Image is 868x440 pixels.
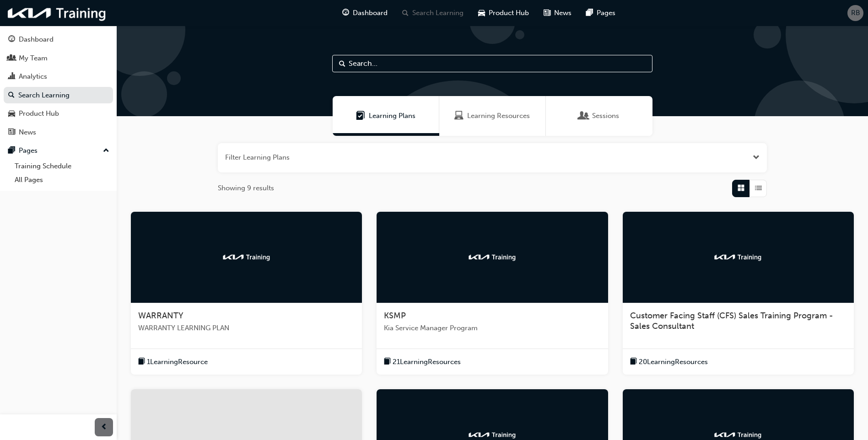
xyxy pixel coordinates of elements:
span: WARRANTY LEARNING PLAN [138,323,355,333]
img: kia-training [221,252,272,262]
div: Dashboard [19,34,54,45]
span: RB [851,8,860,18]
a: Learning ResourcesLearning Resources [439,96,546,136]
span: 21 Learning Resources [393,357,461,367]
a: kia-trainingCustomer Facing Staff (CFS) Sales Training Program - Sales Consultantbook-icon20Learn... [623,212,854,375]
a: search-iconSearch Learning [395,4,471,22]
a: Learning PlansLearning Plans [333,96,439,136]
span: car-icon [8,110,15,118]
span: WARRANTY [138,311,183,321]
input: Search... [332,55,652,72]
a: Product Hub [4,105,113,122]
button: RB [847,5,863,21]
span: News [554,8,571,18]
button: Pages [4,142,113,159]
div: News [19,127,36,138]
img: kia-training [467,252,518,262]
span: Search Learning [412,8,464,18]
span: news-icon [544,7,550,19]
span: List [755,183,762,193]
span: Dashboard [353,8,388,18]
a: kia-trainingWARRANTYWARRANTY LEARNING PLANbook-icon1LearningResource [131,212,362,375]
span: Learning Resources [467,111,530,121]
span: Learning Plans [356,111,365,121]
a: Analytics [4,68,113,85]
a: News [4,124,113,141]
span: Grid [738,183,744,193]
div: Analytics [19,71,47,82]
a: news-iconNews [536,4,579,22]
a: Search Learning [4,87,113,104]
a: My Team [4,50,113,67]
div: Product Hub [19,108,59,119]
span: car-icon [478,7,485,19]
span: 20 Learning Resources [639,357,708,367]
span: Sessions [592,111,619,121]
button: book-icon20LearningResources [630,356,708,368]
a: guage-iconDashboard [335,4,395,22]
a: Dashboard [4,31,113,48]
div: Pages [19,145,38,156]
a: All Pages [11,173,113,187]
span: Search [339,59,345,69]
span: pages-icon [8,147,15,155]
span: book-icon [384,356,391,368]
img: kia-training [467,430,518,440]
span: 1 Learning Resource [147,357,208,367]
span: book-icon [138,356,145,368]
a: car-iconProduct Hub [471,4,536,22]
img: kia-training [713,252,763,262]
span: guage-icon [8,36,15,44]
span: book-icon [630,356,637,368]
a: Training Schedule [11,159,113,173]
span: up-icon [103,145,109,157]
span: pages-icon [586,7,593,19]
span: news-icon [8,129,15,137]
span: Sessions [579,111,588,121]
span: search-icon [402,7,409,19]
span: chart-icon [8,73,15,81]
span: guage-icon [342,7,349,19]
span: KSMP [384,311,406,321]
a: kia-trainingKSMPKia Service Manager Programbook-icon21LearningResources [377,212,608,375]
img: kia-training [5,4,110,22]
span: prev-icon [101,422,108,433]
button: book-icon21LearningResources [384,356,461,368]
button: Open the filter [753,152,760,163]
span: Pages [597,8,615,18]
div: My Team [19,53,48,64]
span: Learning Plans [369,111,415,121]
span: Learning Resources [454,111,464,121]
span: Product Hub [489,8,529,18]
a: SessionsSessions [546,96,652,136]
span: Kia Service Manager Program [384,323,600,333]
a: pages-iconPages [579,4,623,22]
span: Showing 9 results [218,183,274,193]
button: DashboardMy TeamAnalyticsSearch LearningProduct HubNews [4,29,113,142]
button: book-icon1LearningResource [138,356,208,368]
img: kia-training [713,430,763,440]
span: search-icon [8,91,15,100]
span: people-icon [8,54,15,63]
span: Customer Facing Staff (CFS) Sales Training Program - Sales Consultant [630,311,833,332]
